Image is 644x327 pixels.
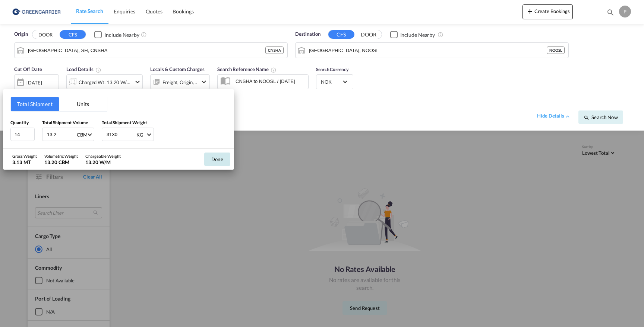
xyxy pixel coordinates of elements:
div: KG [136,132,143,138]
span: Total Shipment Weight [102,120,147,125]
div: Gross Weight [12,153,37,159]
input: Qty [10,128,35,141]
div: 13.20 W/M [85,159,121,166]
div: Volumetric Weight [44,153,78,159]
button: Total Shipment [11,97,59,111]
div: 3.13 MT [12,159,37,166]
button: Done [204,153,230,166]
input: Enter weight [106,128,136,141]
div: CBM [77,132,88,138]
span: Total Shipment Volume [42,120,88,125]
input: Enter volume [46,128,76,141]
span: Quantity [10,120,29,125]
button: Units [59,97,107,111]
div: Chargeable Weight [85,153,121,159]
div: 13.20 CBM [44,159,78,166]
